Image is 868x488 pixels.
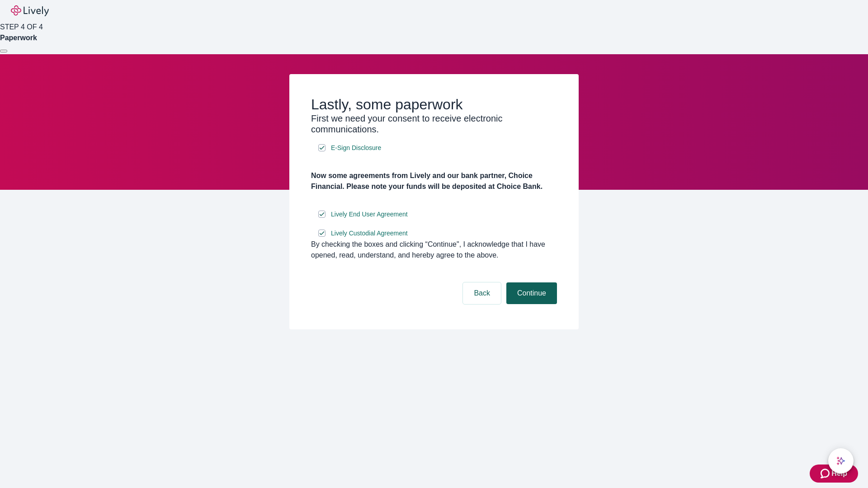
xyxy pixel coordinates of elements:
[311,113,557,135] h3: First we need your consent to receive electronic communications.
[821,468,831,479] svg: Zendesk support icon
[506,282,557,304] button: Continue
[329,228,410,239] a: e-sign disclosure document
[311,170,557,192] h4: Now some agreements from Lively and our bank partner, Choice Financial. Please note your funds wi...
[831,468,847,479] span: Help
[329,142,383,154] a: e-sign disclosure document
[463,282,501,304] button: Back
[329,209,410,220] a: e-sign disclosure document
[331,210,408,219] span: Lively End User Agreement
[311,239,557,261] div: By checking the boxes and clicking “Continue", I acknowledge that I have opened, read, understand...
[311,96,557,113] h2: Lastly, some paperwork
[810,465,858,483] button: Zendesk support iconHelp
[11,5,49,16] img: Lively
[331,229,408,238] span: Lively Custodial Agreement
[836,456,845,465] svg: Lively AI Assistant
[331,143,381,153] span: E-Sign Disclosure
[828,448,854,474] button: chat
